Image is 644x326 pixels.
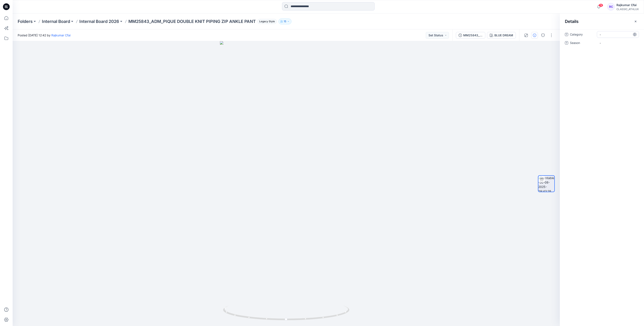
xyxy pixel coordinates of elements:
[600,41,636,45] span: -
[487,32,516,39] button: BLUE DREAM
[538,176,554,192] img: turntable-30-08-2025-09:43:28
[599,4,603,7] span: 74
[570,40,595,46] span: Season
[616,8,639,11] div: CLASSIC_ATHLUX
[256,18,277,24] button: Legacy Style
[570,32,595,38] span: Category
[463,33,483,38] div: MM25843_ADM_PIQUE DOUBLE KNIT PIPING ZIP ANKLE PANT
[79,18,119,24] a: Internal Board 2026
[531,32,538,39] button: Details
[607,3,615,11] div: RC
[284,19,286,24] p: 15
[494,33,513,38] div: BLUE DREAM
[128,18,256,24] p: MM25843_ADM_PIQUE DOUBLE KNIT PIPING ZIP ANKLE PANT
[278,18,291,24] button: 15
[600,32,636,37] span: -
[51,33,71,37] a: Rajkumar Cfai
[456,32,485,39] button: MM25843_ADM_PIQUE DOUBLE KNIT PIPING ZIP ANKLE PANT
[616,3,639,8] div: Rajkumar Cfai
[565,19,579,24] h2: Details
[42,18,70,24] a: Internal Board
[18,33,71,37] span: Posted [DATE] 12:42 by
[18,18,33,24] a: Folders
[257,19,277,24] span: Legacy Style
